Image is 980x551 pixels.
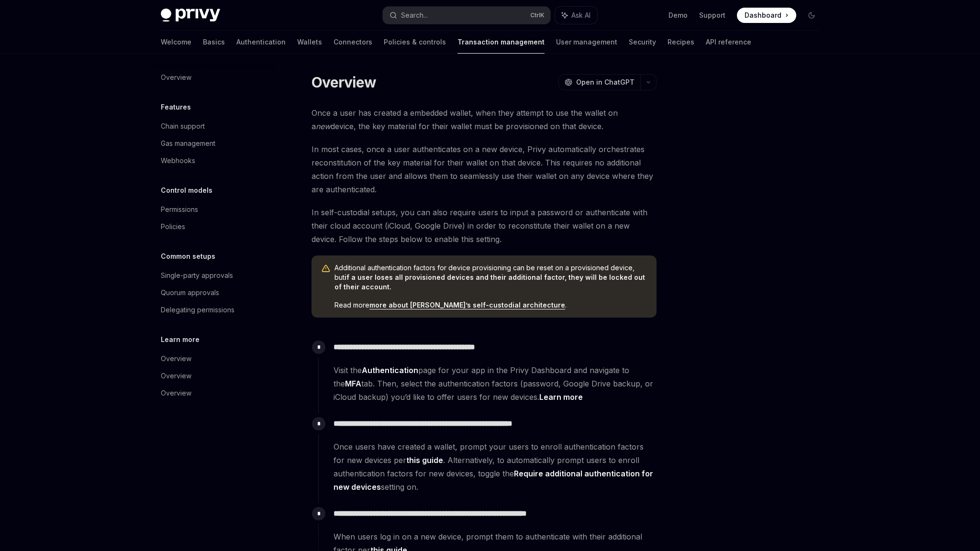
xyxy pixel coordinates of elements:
em: new [316,121,331,131]
a: Connectors [334,31,372,54]
div: Chain support [161,121,205,132]
span: Visit the page for your app in the Privy Dashboard and navigate to the tab. Then, select the auth... [334,364,656,404]
div: Overview [161,72,191,83]
a: Recipes [668,31,694,54]
div: Permissions [161,204,198,215]
a: Delegating permissions [153,301,276,319]
a: Permissions [153,201,276,218]
a: Learn more [539,392,583,402]
div: Single-party approvals [161,270,233,281]
div: Overview [161,387,191,399]
a: Dashboard [737,8,796,23]
a: Authentication [236,31,286,54]
span: Additional authentication factors for device provisioning can be reset on a provisioned device, but [334,263,647,292]
a: Demo [668,11,688,20]
span: Once a user has created a embedded wallet, when they attempt to use the wallet on a device, the k... [312,106,657,133]
img: dark logo [161,9,220,22]
button: Ask AI [555,7,597,24]
span: Read more . [334,300,647,310]
span: Ctrl K [530,11,545,19]
strong: Authentication [362,365,418,375]
button: Toggle dark mode [804,8,819,23]
a: Security [629,31,656,54]
a: Transaction management [457,31,545,54]
strong: MFA [345,379,361,388]
a: Welcome [161,31,191,54]
a: Wallets [297,31,322,54]
span: Open in ChatGPT [576,77,635,87]
div: Quorum approvals [161,287,219,298]
a: Overview [153,69,276,86]
a: Gas management [153,135,276,152]
span: In self-custodial setups, you can also require users to input a password or authenticate with the... [312,206,657,246]
div: Delegating permissions [161,304,234,316]
a: Support [699,11,725,20]
svg: Warning [321,264,331,274]
a: API reference [706,31,751,54]
strong: Require additional authentication for new devices [334,469,653,492]
h5: Features [161,101,191,113]
a: Policies [153,218,276,235]
h5: Common setups [161,251,215,262]
a: this guide [406,455,443,465]
a: Basics [203,31,225,54]
div: Overview [161,353,191,364]
a: more about [PERSON_NAME]’s self-custodial architecture [369,301,565,309]
a: Overview [153,367,276,385]
h1: Overview [312,74,376,91]
div: Overview [161,370,191,382]
a: Webhooks [153,152,276,169]
div: Webhooks [161,155,195,166]
div: Search... [401,10,428,21]
div: Gas management [161,138,215,149]
a: User management [556,31,617,54]
button: Search...CtrlK [383,7,550,24]
strong: if a user loses all provisioned devices and their additional factor, they will be locked out of t... [334,273,645,291]
span: Dashboard [745,11,781,20]
a: Quorum approvals [153,284,276,301]
a: Single-party approvals [153,267,276,284]
div: Policies [161,221,185,232]
a: Policies & controls [384,31,446,54]
span: Ask AI [571,11,590,20]
h5: Learn more [161,334,200,345]
span: Once users have created a wallet, prompt your users to enroll authentication factors for new devi... [334,440,656,494]
a: Overview [153,350,276,367]
button: Open in ChatGPT [558,74,640,90]
span: In most cases, once a user authenticates on a new device, Privy automatically orchestrates recons... [312,143,657,196]
a: Chain support [153,118,276,135]
a: Overview [153,385,276,402]
h5: Control models [161,185,212,196]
